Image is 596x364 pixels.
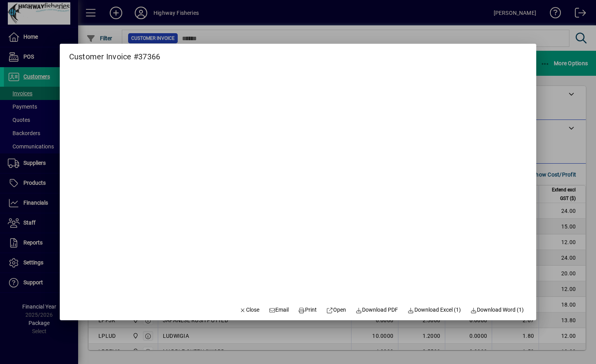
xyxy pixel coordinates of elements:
[266,303,292,317] button: Email
[239,306,259,314] span: Close
[352,303,401,317] a: Download PDF
[323,303,349,317] a: Open
[404,303,464,317] button: Download Excel (1)
[407,306,461,314] span: Download Excel (1)
[60,44,170,63] h2: Customer Invoice #37366
[236,303,262,317] button: Close
[295,303,320,317] button: Print
[269,306,289,314] span: Email
[470,306,524,314] span: Download Word (1)
[326,306,346,314] span: Open
[355,306,398,314] span: Download PDF
[298,306,317,314] span: Print
[467,303,527,317] button: Download Word (1)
